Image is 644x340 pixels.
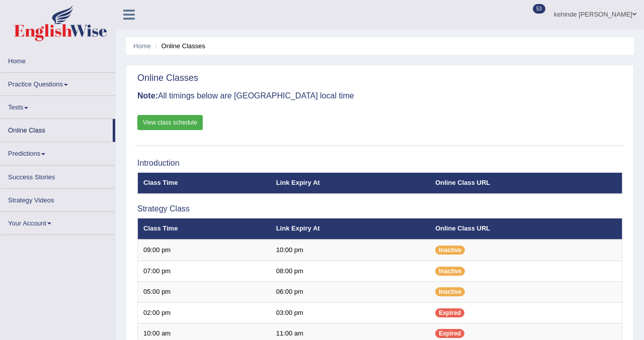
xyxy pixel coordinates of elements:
td: 10:00 pm [271,240,430,261]
h3: Introduction [137,159,622,168]
th: Online Class URL [430,173,622,194]
th: Class Time [138,173,271,194]
th: Link Expiry At [271,218,430,240]
a: Practice Questions [1,73,115,92]
a: Success Stories [1,166,115,185]
td: 06:00 pm [271,282,430,303]
a: View class schedule [137,115,203,130]
td: 05:00 pm [138,282,271,303]
h2: Online Classes [137,73,198,83]
th: Online Class URL [430,218,622,240]
span: Expired [435,308,464,317]
a: Predictions [1,142,115,162]
th: Link Expiry At [271,173,430,194]
td: 09:00 pm [138,240,271,261]
th: Class Time [138,218,271,240]
h3: Strategy Class [137,204,622,213]
td: 07:00 pm [138,261,271,282]
a: Your Account [1,212,115,232]
span: Inactive [435,246,465,255]
a: Online Class [1,119,113,139]
td: 03:00 pm [271,302,430,323]
b: Note: [137,91,158,100]
a: Strategy Videos [1,189,115,208]
td: 02:00 pm [138,302,271,323]
span: 53 [533,4,545,14]
h3: All timings below are [GEOGRAPHIC_DATA] local time [137,91,622,100]
span: Inactive [435,267,465,276]
a: Tests [1,96,115,116]
li: Online Classes [152,41,205,51]
a: Home [133,42,151,50]
span: Expired [435,329,464,338]
span: Inactive [435,287,465,296]
td: 08:00 pm [271,261,430,282]
a: Home [1,50,115,69]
